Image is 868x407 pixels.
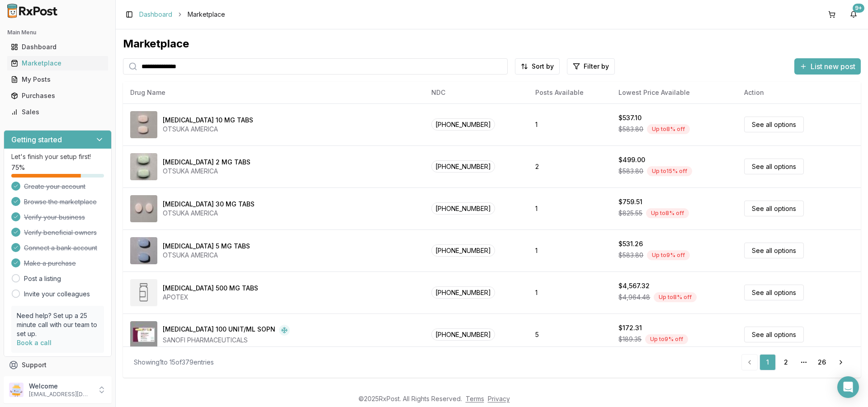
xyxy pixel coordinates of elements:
[431,328,495,341] span: [PHONE_NUMBER]
[24,243,97,253] span: Connect a bank account
[4,72,112,87] button: My Posts
[794,63,861,72] a: List new post
[163,242,250,251] div: [MEDICAL_DATA] 5 MG TABS
[654,292,697,302] div: Up to 8 % off
[139,10,225,19] nav: breadcrumb
[134,358,214,367] div: Showing 1 to 15 of 379 entries
[163,209,255,218] div: OTSUKA AMERICA
[11,152,104,161] p: Let's finish your setup first!
[29,391,92,398] p: [EMAIL_ADDRESS][DOMAIN_NAME]
[4,105,112,119] button: Sales
[24,290,90,299] a: Invite your colleagues
[646,208,689,218] div: Up to 8 % off
[744,159,804,174] a: See all options
[618,155,645,164] div: $499.00
[431,160,495,173] span: [PHONE_NUMBER]
[4,89,112,103] button: Purchases
[130,153,157,180] img: Abilify 2 MG TABS
[647,124,690,134] div: Up to 8 % off
[794,58,861,75] button: List new post
[24,182,85,191] span: Create your account
[130,111,157,138] img: Abilify 10 MG TABS
[4,4,61,18] img: RxPost Logo
[163,167,250,176] div: OTSUKA AMERICA
[618,167,643,176] span: $583.80
[618,125,643,134] span: $583.80
[24,228,97,237] span: Verify beneficial owners
[163,293,258,302] div: APOTEX
[11,91,104,100] div: Purchases
[431,244,495,257] span: [PHONE_NUMBER]
[741,354,850,370] nav: pagination
[424,82,528,103] th: NDC
[11,42,104,51] div: Dashboard
[123,82,424,103] th: Drug Name
[7,104,108,120] a: Sales
[532,62,554,71] span: Sort by
[528,313,612,356] td: 5
[163,336,290,345] div: SANOFI PHARMACEUTICALS
[24,274,61,283] a: Post a listing
[163,284,258,293] div: [MEDICAL_DATA] 500 MG TABS
[4,357,112,373] button: Support
[737,82,861,103] th: Action
[24,259,76,268] span: Make a purchase
[567,58,615,75] button: Filter by
[130,321,157,348] img: Admelog SoloStar 100 UNIT/ML SOPN
[11,134,62,145] h3: Getting started
[163,158,250,167] div: [MEDICAL_DATA] 2 MG TABS
[618,323,642,332] div: $172.31
[17,339,52,346] a: Book a call
[488,395,510,402] a: Privacy
[7,71,108,88] a: My Posts
[24,197,97,206] span: Browse the marketplace
[618,209,642,218] span: $825.55
[846,7,861,22] button: 9+
[528,145,612,187] td: 2
[7,29,108,36] h2: Main Menu
[130,195,157,222] img: Abilify 30 MG TABS
[163,116,253,125] div: [MEDICAL_DATA] 10 MG TABS
[17,311,99,338] p: Need help? Set up a 25 minute call with our team to set up.
[618,197,642,206] div: $759.51
[584,62,609,71] span: Filter by
[618,251,643,260] span: $583.80
[744,117,804,132] a: See all options
[188,10,225,19] span: Marketplace
[163,200,255,209] div: [MEDICAL_DATA] 30 MG TABS
[618,113,642,122] div: $537.10
[528,82,612,103] th: Posts Available
[7,39,108,55] a: Dashboard
[24,213,85,222] span: Verify your business
[618,239,643,248] div: $531.26
[9,383,24,397] img: User avatar
[123,37,861,51] div: Marketplace
[744,201,804,216] a: See all options
[4,40,112,54] button: Dashboard
[832,354,850,370] a: Go to next page
[11,108,104,117] div: Sales
[163,251,250,260] div: OTSUKA AMERICA
[515,58,560,75] button: Sort by
[611,82,737,103] th: Lowest Price Available
[647,250,690,260] div: Up to 9 % off
[431,286,495,299] span: [PHONE_NUMBER]
[431,202,495,215] span: [PHONE_NUMBER]
[618,281,650,290] div: $4,567.32
[645,334,688,344] div: Up to 9 % off
[130,279,157,306] img: Abiraterone Acetate 500 MG TABS
[528,187,612,229] td: 1
[466,395,484,402] a: Terms
[7,88,108,104] a: Purchases
[163,325,275,336] div: [MEDICAL_DATA] 100 UNIT/ML SOPN
[431,118,495,131] span: [PHONE_NUMBER]
[618,335,642,344] span: $189.35
[647,166,692,176] div: Up to 15 % off
[528,229,612,271] td: 1
[139,10,172,19] a: Dashboard
[744,327,804,342] a: See all options
[11,75,104,84] div: My Posts
[759,354,776,370] a: 1
[744,243,804,258] a: See all options
[837,376,859,398] div: Open Intercom Messenger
